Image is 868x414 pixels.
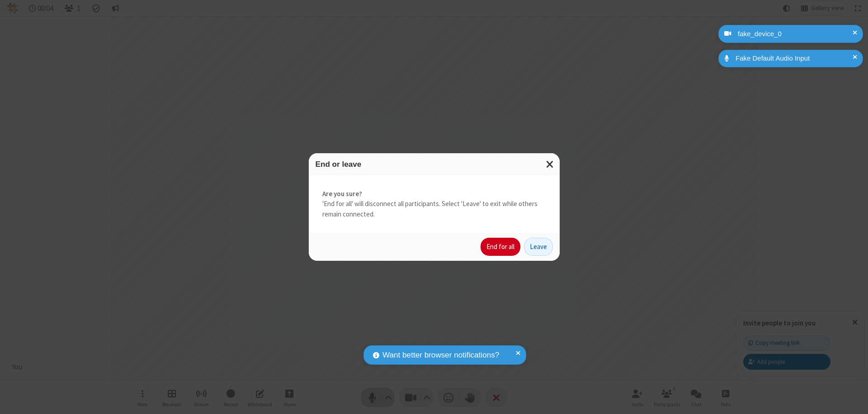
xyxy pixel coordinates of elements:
[316,160,553,169] h3: End or leave
[735,29,856,39] div: fake_device_0
[309,175,560,233] div: 'End for all' will disconnect all participants. Select 'Leave' to exit while others remain connec...
[382,349,499,361] span: Want better browser notifications?
[541,153,560,175] button: Close modal
[322,189,546,199] strong: Are you sure?
[524,238,553,256] button: Leave
[481,238,520,256] button: End for all
[732,53,856,64] div: Fake Default Audio Input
